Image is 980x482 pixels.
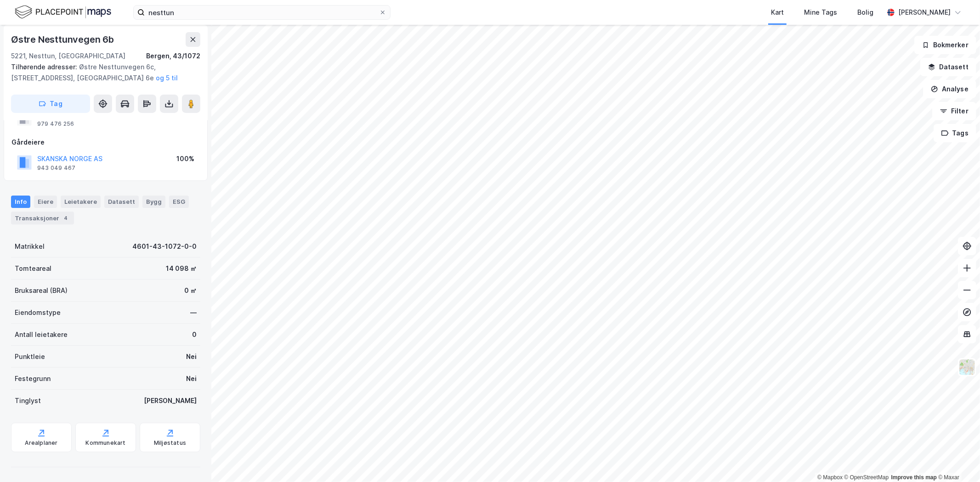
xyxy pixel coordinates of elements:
[104,196,139,207] div: Datasett
[176,153,194,164] div: 100%
[186,351,197,362] div: Nei
[920,58,976,76] button: Datasett
[11,137,200,148] div: Gårdeiere
[85,439,125,447] div: Kommunekart
[37,120,74,128] div: 979 476 256
[15,4,111,20] img: logo.f888ab2527a4732fd821a326f86c7f29.svg
[11,95,90,113] button: Tag
[15,373,51,384] div: Festegrunn
[146,50,200,62] div: Bergen, 43/1072
[34,196,57,207] div: Eiere
[923,80,976,98] button: Analyse
[804,7,837,18] div: Mine Tags
[11,32,116,47] div: Østre Nesttunvegen 6b
[15,351,45,362] div: Punktleie
[817,474,843,481] a: Mapbox
[184,285,197,296] div: 0 ㎡
[932,102,976,120] button: Filter
[166,263,197,274] div: 14 098 ㎡
[15,285,68,296] div: Bruksareal (BRA)
[25,439,57,447] div: Arealplaner
[132,241,197,252] div: 4601-43-1072-0-0
[154,439,186,447] div: Miljøstatus
[190,307,197,318] div: —
[144,395,197,406] div: [PERSON_NAME]
[914,36,976,54] button: Bokmerker
[771,7,784,18] div: Kart
[934,124,976,142] button: Tags
[37,164,75,172] div: 943 049 467
[169,196,189,207] div: ESG
[11,62,193,84] div: Østre Nesttunvegen 6c, [STREET_ADDRESS], [GEOGRAPHIC_DATA] 6e
[857,7,873,18] div: Bolig
[11,212,74,224] div: Transaksjoner
[15,241,45,252] div: Matrikkel
[15,307,61,318] div: Eiendomstype
[11,196,30,207] div: Info
[898,7,951,18] div: [PERSON_NAME]
[11,63,79,71] span: Tilhørende adresser:
[15,395,41,406] div: Tinglyst
[15,263,51,274] div: Tomteareal
[142,196,165,207] div: Bygg
[192,329,197,340] div: 0
[891,474,937,481] a: Improve this map
[844,474,889,481] a: OpenStreetMap
[186,373,197,384] div: Nei
[934,438,980,482] iframe: Chat Widget
[15,329,68,340] div: Antall leietakere
[11,50,125,62] div: 5221, Nesttun, [GEOGRAPHIC_DATA]
[934,438,980,482] div: Kontrollprogram for chat
[958,359,976,376] img: Z
[145,6,379,19] input: Søk på adresse, matrikkel, gårdeiere, leietakere eller personer
[61,196,101,207] div: Leietakere
[61,213,70,223] div: 4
